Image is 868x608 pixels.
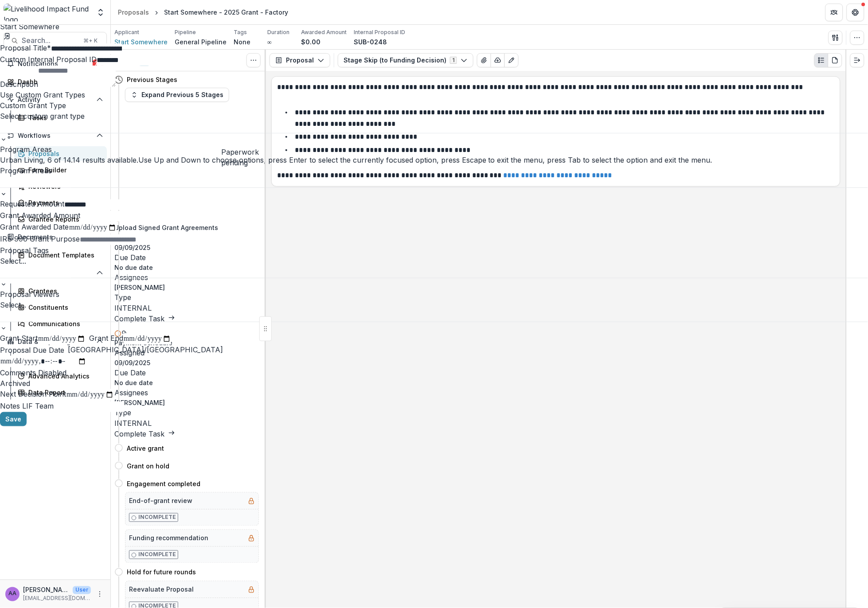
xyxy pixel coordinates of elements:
[138,156,712,164] span: Use Up and Down to choose options, press Enter to select the currently focused option, press Esca...
[94,4,107,21] button: Open entity switcher
[4,4,91,21] img: Livelihood Impact Fund logo
[164,8,288,17] div: Start Somewhere - 2025 Grant - Factory
[68,346,223,354] span: [GEOGRAPHIC_DATA]/[GEOGRAPHIC_DATA]
[72,156,138,164] span: 14 results available.
[89,334,123,343] label: Grant End
[114,6,292,19] nav: breadcrumb
[118,8,149,17] div: Proposals
[825,4,843,21] button: Partners
[847,4,864,21] button: Get Help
